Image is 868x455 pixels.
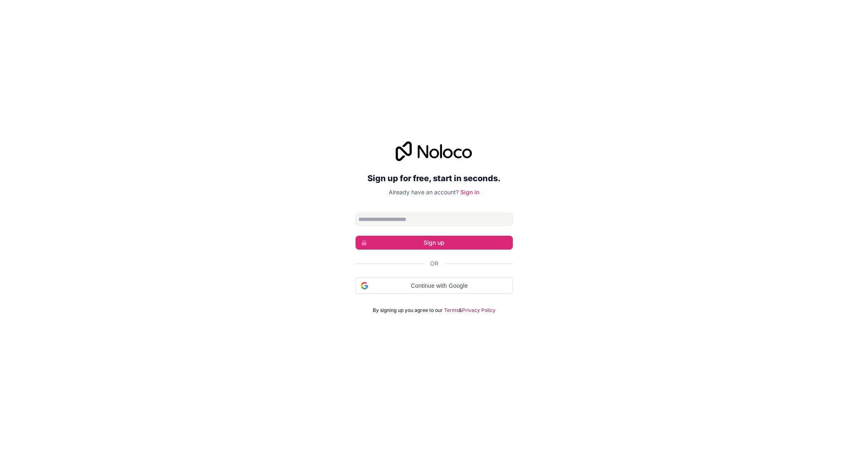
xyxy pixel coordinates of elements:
[356,236,513,250] button: Sign up
[373,307,443,314] span: By signing up you agree to our
[444,307,459,314] a: Terms
[430,259,438,268] span: Or
[356,213,513,226] input: Email address
[459,307,462,314] span: &
[372,282,508,290] span: Continue with Google
[460,189,479,196] a: Sign in
[356,278,513,294] div: Continue with Google
[356,171,513,186] h2: Sign up for free, start in seconds.
[462,307,496,314] a: Privacy Policy
[389,189,459,196] span: Already have an account?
